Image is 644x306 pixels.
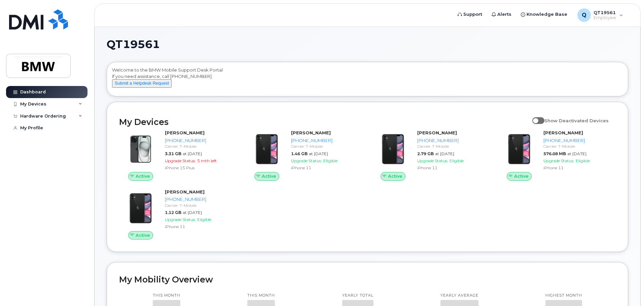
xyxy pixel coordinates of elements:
span: Upgrade Status: [417,158,448,163]
h2: My Mobility Overview [119,274,616,285]
p: This month [153,293,180,298]
span: 1.46 GB [291,151,308,156]
div: Carrier: T-Mobile [165,203,235,208]
div: Carrier: T-Mobile [543,143,613,149]
strong: [PERSON_NAME] [165,130,205,135]
a: Active[PERSON_NAME][PHONE_NUMBER]Carrier: T-Mobile576.08 MBat [DATE]Upgrade Status:EligibleiPhone 11 [498,130,616,181]
span: Upgrade Status: [291,158,322,163]
span: Upgrade Status: [165,158,196,163]
span: Show Deactivated Devices [544,118,609,123]
span: 576.08 MB [543,151,566,156]
span: at [DATE] [309,151,328,156]
span: at [DATE] [435,151,454,156]
strong: [PERSON_NAME] [543,130,583,135]
div: [PHONE_NUMBER] [291,137,361,144]
strong: [PERSON_NAME] [165,189,205,194]
span: Upgrade Status: [165,217,196,222]
span: Active [136,232,150,238]
div: iPhone 11 [291,165,361,171]
h2: My Devices [119,117,529,127]
span: Active [262,173,276,179]
p: Highest month [545,293,582,298]
strong: [PERSON_NAME] [417,130,457,135]
div: [PHONE_NUMBER] [165,196,235,203]
span: Active [388,173,402,179]
div: Carrier: T-Mobile [165,143,235,149]
div: [PHONE_NUMBER] [417,137,487,144]
img: iPhone_11.jpg [503,133,535,165]
span: Eligible [323,158,337,163]
span: Upgrade Status: [543,158,574,163]
span: Eligible [576,158,590,163]
div: iPhone 11 [165,224,235,229]
a: Active[PERSON_NAME][PHONE_NUMBER]Carrier: T-Mobile1.46 GBat [DATE]Upgrade Status:EligibleiPhone 11 [245,130,363,181]
div: [PHONE_NUMBER] [165,137,235,144]
a: Active[PERSON_NAME][PHONE_NUMBER]Carrier: T-Mobile3.31 GBat [DATE]Upgrade Status:5 mth leftiPhone... [119,130,237,181]
div: Carrier: T-Mobile [291,143,361,149]
p: Yearly average [440,293,478,298]
div: iPhone 11 [417,165,487,171]
span: at [DATE] [183,151,202,156]
img: iPhone_11.jpg [124,192,157,224]
span: 2.79 GB [417,151,434,156]
div: Welcome to the BMW Mobile Support Desk Portal If you need assistance, call [PHONE_NUMBER]. [112,67,623,94]
span: Active [136,173,150,179]
strong: [PERSON_NAME] [291,130,331,135]
p: This month [247,293,275,298]
button: Submit a Helpdesk Request [112,79,172,88]
span: Eligible [197,217,211,222]
iframe: Messenger Launcher [615,277,639,301]
img: iPhone_11.jpg [251,133,283,165]
a: Active[PERSON_NAME][PHONE_NUMBER]Carrier: T-Mobile2.79 GBat [DATE]Upgrade Status:EligibleiPhone 11 [371,130,490,181]
a: Active[PERSON_NAME][PHONE_NUMBER]Carrier: T-Mobile1.12 GBat [DATE]Upgrade Status:EligibleiPhone 11 [119,189,237,240]
span: 3.31 GB [165,151,181,156]
p: Yearly total [342,293,373,298]
span: Eligible [450,158,464,163]
img: iPhone_11.jpg [377,133,409,165]
a: Submit a Helpdesk Request [112,80,172,86]
input: Show Deactivated Devices [532,114,538,120]
div: iPhone 11 [543,165,613,171]
div: iPhone 15 Plus [165,165,235,171]
span: 5 mth left [197,158,217,163]
span: 1.12 GB [165,210,181,215]
img: iPhone_15_Black.png [124,133,157,165]
span: QT19561 [107,39,160,49]
div: Carrier: T-Mobile [417,143,487,149]
span: at [DATE] [183,210,202,215]
div: [PHONE_NUMBER] [543,137,613,144]
span: Active [514,173,529,179]
span: at [DATE] [567,151,586,156]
